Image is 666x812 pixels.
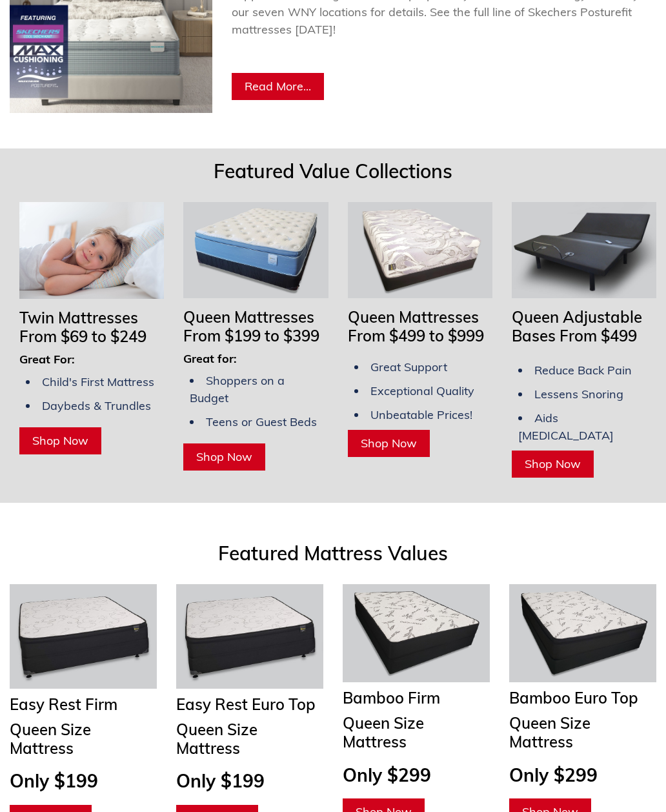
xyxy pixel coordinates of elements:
[509,764,598,787] span: Only $299
[19,428,101,455] a: Shop Now
[19,352,75,367] span: Great For:
[190,374,285,406] span: Shoppers on a Budget
[183,327,319,346] span: From $199 to $399
[19,327,146,347] span: From $69 to $249
[183,203,328,299] img: Queen Mattresses From $199 to $349
[512,451,594,478] a: Shop Now
[534,387,623,402] span: Lessens Snoring
[42,375,154,390] span: Child's First Mattress
[196,450,252,465] span: Shop Now
[534,363,632,378] span: Reduce Back Pain
[509,714,590,752] span: Queen Size Mattress
[348,431,430,458] a: Shop Now
[370,384,474,399] span: Exceptional Quality
[183,308,314,327] span: Queen Mattresses
[343,585,490,683] img: Queen Mattresses From $449 to $949
[214,159,452,184] span: Featured Value Collections
[32,434,88,449] span: Shop Now
[245,79,311,94] span: Read More...
[232,74,324,101] a: Read More...
[42,399,151,414] span: Daybeds & Trundles
[509,585,656,683] img: Adjustable Bases Starting at $379
[361,436,417,451] span: Shop Now
[206,415,317,430] span: Teens or Guest Beds
[19,309,138,328] span: Twin Mattresses
[183,444,265,471] a: Shop Now
[176,720,257,758] span: Queen Size Mattress
[512,203,656,299] img: Adjustable Bases Starting at $379
[176,770,265,793] span: Only $199
[10,585,157,689] img: Twin Mattresses From $69 to $169
[343,714,424,752] span: Queen Size Mattress
[370,408,472,423] span: Unbeatable Prices!
[343,764,431,787] span: Only $299
[183,352,237,367] span: Great for:
[176,585,323,689] img: Twin Mattresses From $69 to $169
[348,327,484,346] span: From $499 to $999
[512,308,642,346] span: Queen Adjustable Bases From $499
[343,689,440,708] span: Bamboo Firm
[10,695,117,715] span: Easy Rest Firm
[348,203,492,299] img: Queen Mattresses From $449 to $949
[509,689,638,708] span: Bamboo Euro Top
[176,695,316,715] span: Easy Rest Euro Top
[218,542,448,566] span: Featured Mattress Values
[10,770,98,793] span: Only $199
[348,308,479,327] span: Queen Mattresses
[525,457,581,472] span: Shop Now
[370,360,447,375] span: Great Support
[10,720,91,758] span: Queen Size Mattress
[19,203,164,300] img: Twin Mattresses From $69 to $169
